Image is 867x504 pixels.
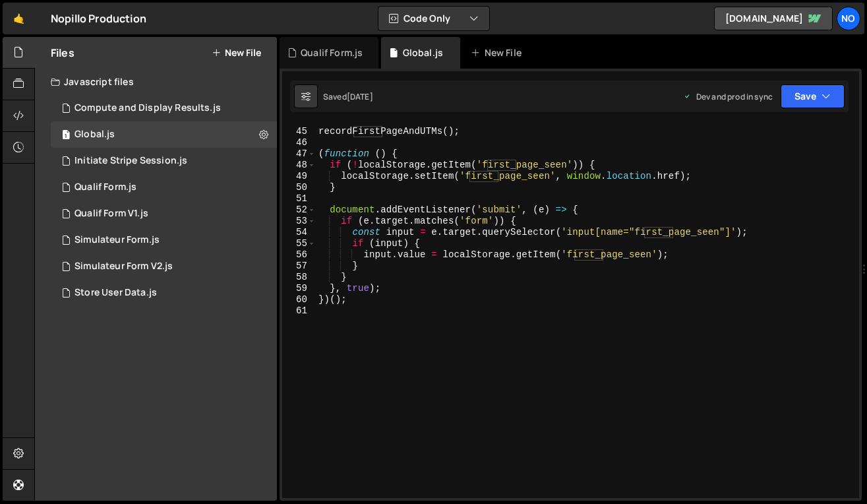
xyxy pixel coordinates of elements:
[51,174,277,201] div: 8072/16345.js
[282,171,316,182] div: 49
[62,131,70,141] span: 1
[75,181,136,193] div: Qualif Form.js
[3,3,35,34] a: 🤙
[403,46,443,59] div: Global.js
[323,91,373,102] div: Saved
[75,155,187,167] div: Initiate Stripe Session.js
[282,305,316,317] div: 61
[75,208,148,220] div: Qualif Form V1.js
[282,205,316,216] div: 52
[51,11,146,26] div: Nopillo Production
[347,91,373,102] div: [DATE]
[282,216,316,227] div: 53
[282,238,316,249] div: 55
[51,201,277,227] div: 8072/34048.js
[282,227,316,238] div: 54
[35,69,277,95] div: Javascript files
[75,129,115,141] div: Global.js
[683,91,773,102] div: Dev and prod in sync
[282,294,316,305] div: 60
[301,46,363,59] div: Qualif Form.js
[282,272,316,283] div: 58
[51,253,277,280] div: 8072/17720.js
[51,95,277,121] div: 8072/18732.js
[282,126,316,137] div: 45
[51,46,75,60] h2: Files
[781,84,845,108] button: Save
[282,193,316,205] div: 51
[75,234,160,246] div: Simulateur Form.js
[837,7,860,30] a: No
[282,261,316,272] div: 57
[471,46,526,59] div: New File
[714,7,833,30] a: [DOMAIN_NAME]
[51,148,277,174] div: 8072/18519.js
[51,227,277,253] div: 8072/16343.js
[282,137,316,148] div: 46
[51,121,277,148] div: 8072/17751.js
[282,283,316,294] div: 59
[282,182,316,193] div: 50
[75,287,157,299] div: Store User Data.js
[212,47,261,58] button: New File
[75,102,221,114] div: Compute and Display Results.js
[378,7,489,30] button: Code Only
[75,261,173,272] div: Simulateur Form V2.js
[282,148,316,160] div: 47
[282,249,316,261] div: 56
[51,280,277,306] div: 8072/18527.js
[282,160,316,171] div: 48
